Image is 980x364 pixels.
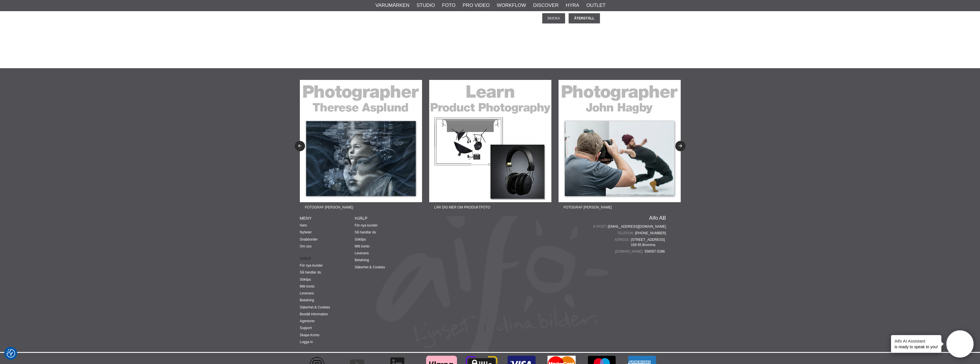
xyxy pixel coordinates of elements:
[300,80,422,202] img: Annons:22-06F banner-sidfot-therese.jpg
[631,237,666,247] span: [STREET_ADDRESS] 168 65 Bromma
[295,141,305,151] button: Previous
[300,270,321,274] a: Så handlar du
[300,298,314,302] a: Betalning
[429,202,496,213] span: Lär dig mer om produktfoto
[586,2,605,9] a: Outlet
[442,2,456,9] a: Foto
[569,13,600,23] input: Återställ
[542,13,565,23] input: Skicka
[675,141,686,151] button: Next
[559,80,681,213] a: Annons:22-08F banner-sidfot-john.jpgFotograf [PERSON_NAME]
[300,244,312,248] a: Om oss
[300,305,330,309] a: Säkerhet & Cookies
[355,237,366,241] a: Söktips
[497,2,526,9] a: Workflow
[566,2,579,9] a: Hyra
[300,278,311,282] a: Söktips
[7,348,15,359] button: Samtyckesinställningar
[300,223,307,227] a: Hem
[355,251,369,255] a: Leverans
[355,265,385,269] a: Säkerhet & Cookies
[463,2,490,9] a: Pro Video
[300,319,315,323] a: Agenturer
[300,333,320,337] a: Skapa Konto
[375,2,409,9] a: Varumärken
[533,2,559,9] a: Discover
[355,244,370,248] a: Mitt konto
[355,258,369,262] a: Betalning
[649,215,666,221] a: Aifo AB
[615,237,631,242] span: Adress:
[300,237,318,241] a: Snabborder
[300,312,328,316] a: Beställ information
[300,80,422,213] a: Annons:22-06F banner-sidfot-therese.jpgFotograf [PERSON_NAME]
[559,80,681,202] img: Annons:22-08F banner-sidfot-john.jpg
[894,338,938,344] h4: Aifo AI Assistant
[635,231,666,236] a: [PHONE_NUMBER]
[300,230,312,234] a: Nyheter
[429,80,551,213] a: Annons:22-07F banner-sidfot-learn-product.jpgLär dig mer om produktfoto
[300,291,314,295] a: Leverans
[615,249,644,254] span: [DOMAIN_NAME]:
[355,223,378,227] a: För nya kunder
[355,215,410,221] h4: Hjälp
[300,326,312,330] a: Support
[300,202,358,213] span: Fotograf [PERSON_NAME]
[617,231,635,236] span: Telefon:
[429,80,551,202] img: Annons:22-07F banner-sidfot-learn-product.jpg
[417,2,435,9] a: Studio
[608,224,666,229] a: [EMAIL_ADDRESS][DOMAIN_NAME]
[355,230,376,234] a: Så handlar du
[593,224,608,229] span: E-post:
[300,215,355,221] h4: Meny
[300,256,355,261] strong: Hjälp
[559,202,617,213] span: Fotograf [PERSON_NAME]
[300,340,313,344] a: Logga in
[891,335,941,353] div: is ready to speak to you!
[645,249,666,254] span: 556567-5286
[7,349,15,358] img: Revisit consent button
[300,284,315,288] a: Mitt konto
[300,263,323,267] a: För nya kunder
